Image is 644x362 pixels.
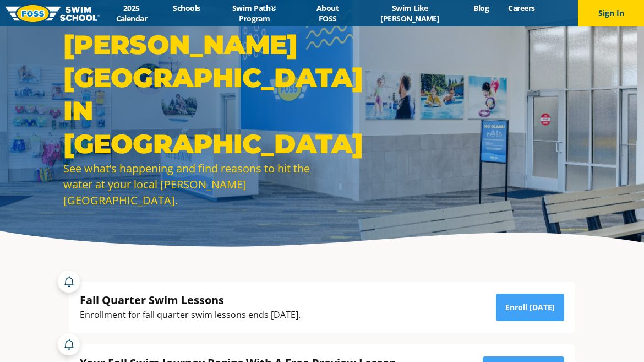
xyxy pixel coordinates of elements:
a: 2025 Calendar [100,3,163,24]
img: FOSS Swim School Logo [6,5,100,22]
div: Fall Quarter Swim Lessons [80,293,301,307]
a: Swim Path® Program [210,3,299,24]
a: Schools [163,3,210,13]
div: See what’s happening and find reasons to hit the water at your local [PERSON_NAME][GEOGRAPHIC_DATA]. [63,160,316,208]
a: Swim Like [PERSON_NAME] [356,3,464,24]
a: Blog [464,3,499,13]
div: Enrollment for fall quarter swim lessons ends [DATE]. [80,307,301,322]
a: Careers [499,3,544,13]
a: About FOSS [299,3,356,24]
a: Enroll [DATE] [496,294,564,321]
h1: [PERSON_NAME][GEOGRAPHIC_DATA] in [GEOGRAPHIC_DATA] [63,28,316,160]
